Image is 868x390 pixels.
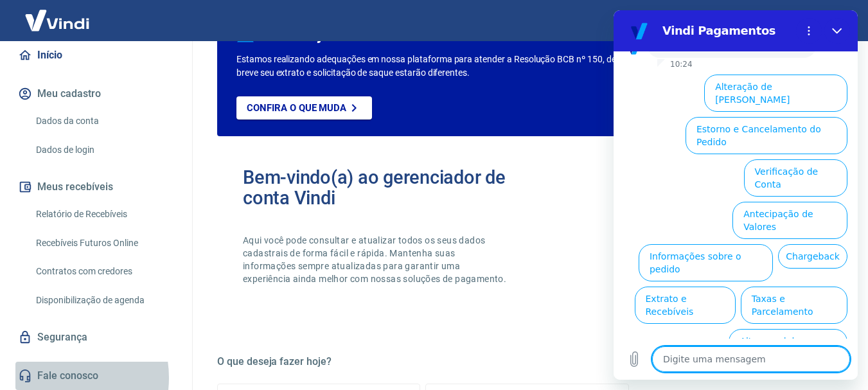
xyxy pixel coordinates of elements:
[247,102,346,114] p: Confira o que muda
[31,201,177,227] a: Relatório de Recebíveis
[217,355,837,368] h5: O que deseja fazer hoje?
[15,80,177,108] button: Meu cadastro
[614,10,858,380] iframe: Janela de mensagens
[15,173,177,201] button: Meus recebíveis
[15,1,99,40] img: Vindi
[243,167,527,208] h2: Bem-vindo(a) ao gerenciador de conta Vindi
[31,230,177,256] a: Recebíveis Futuros Online
[15,41,177,69] a: Início
[31,137,177,163] a: Dados de login
[31,287,177,314] a: Disponibilização de agenda
[15,362,177,390] a: Fale conosco
[236,53,702,80] p: Estamos realizando adequações em nossa plataforma para atender a Resolução BCB nº 150, de [DATE]....
[31,258,177,285] a: Contratos com credores
[15,323,177,351] a: Segurança
[236,96,372,120] a: Confira o que muda
[31,108,177,134] a: Dados da conta
[806,9,853,33] button: Sair
[243,234,509,285] p: Aqui você pode consultar e atualizar todos os seus dados cadastrais de forma fácil e rápida. Mant...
